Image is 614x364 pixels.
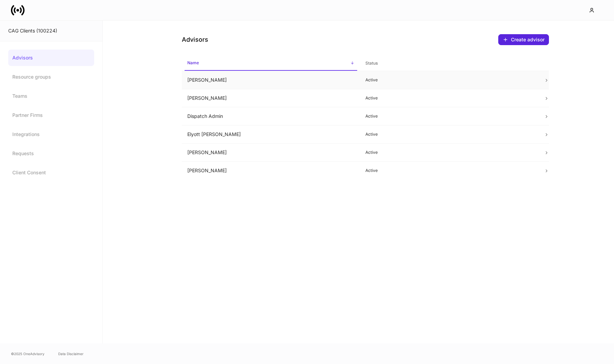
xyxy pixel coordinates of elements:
span: © 2025 OneAdvisory [11,351,45,356]
h6: Name [187,59,199,66]
p: Active [365,150,533,155]
p: Active [365,77,533,83]
a: Data Disclaimer [58,351,84,356]
a: Client Consent [8,164,94,181]
a: Resource groups [8,69,94,85]
a: Partner Firms [8,107,94,123]
td: [PERSON_NAME] [182,144,360,162]
a: Teams [8,88,94,104]
div: Create advisor [503,37,544,42]
td: [PERSON_NAME] [182,162,360,180]
a: Integrations [8,126,94,143]
p: Active [365,168,533,173]
h4: Advisors [182,36,208,44]
a: Advisors [8,50,94,66]
p: Active [365,132,533,137]
a: Requests [8,145,94,162]
button: Create advisor [498,34,549,45]
td: Dispatch Admin [182,107,360,125]
td: Elyott [PERSON_NAME] [182,125,360,144]
div: CAG Clients (100224) [8,27,94,34]
span: Name [185,56,358,71]
p: Active [365,113,533,119]
span: Status [363,56,536,70]
h6: Status [365,60,378,66]
p: Active [365,95,533,101]
td: [PERSON_NAME] [182,89,360,107]
td: [PERSON_NAME] [182,71,360,89]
